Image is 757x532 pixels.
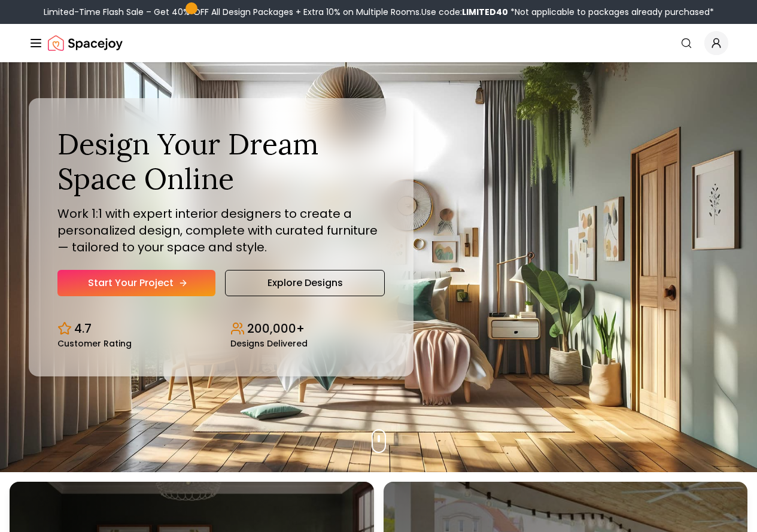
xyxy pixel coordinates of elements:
span: *Not applicable to packages already purchased* [508,6,714,18]
a: Explore Designs [225,270,384,296]
p: 4.7 [74,320,92,337]
span: Use code: [421,6,508,18]
small: Designs Delivered [230,339,308,348]
small: Customer Rating [57,339,132,348]
h1: Design Your Dream Space Online [57,127,385,196]
img: Spacejoy Logo [48,31,123,55]
p: Work 1:1 with expert interior designers to create a personalized design, complete with curated fu... [57,205,385,256]
b: LIMITED40 [462,6,508,18]
p: 200,000+ [247,320,305,337]
div: Limited-Time Flash Sale – Get 40% OFF All Design Packages + Extra 10% on Multiple Rooms. [44,6,714,18]
nav: Global [29,24,728,62]
div: Design stats [57,311,385,348]
a: Start Your Project [57,270,215,296]
a: Spacejoy [48,31,123,55]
